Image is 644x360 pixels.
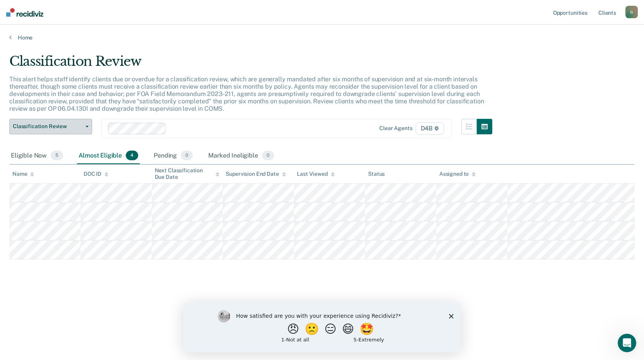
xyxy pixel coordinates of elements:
[9,34,635,41] a: Home
[13,123,82,130] span: Classification Review
[618,334,636,352] iframe: Intercom live chat
[9,119,92,134] button: Classification Review
[126,151,138,161] span: 4
[9,147,65,165] div: Eligible Now5
[155,167,220,180] div: Next Classification Due Date
[77,147,140,165] div: Almost Eligible4
[297,171,334,177] div: Last Viewed
[416,122,444,135] span: D4B
[226,171,286,177] div: Supervision End Date
[9,53,492,75] div: Classification Review
[379,125,412,132] div: Clear agents
[181,151,193,161] span: 0
[12,171,34,177] div: Name
[183,302,461,352] iframe: Survey by Kim from Recidiviz
[152,147,194,165] div: Pending0
[368,171,385,177] div: Status
[439,171,476,177] div: Assigned to
[207,147,276,165] div: Marked Ineligible0
[262,151,274,161] span: 0
[51,151,63,161] span: 5
[6,8,43,17] img: Recidiviz
[625,6,638,18] button: G
[84,171,108,177] div: DOC ID
[9,75,484,113] p: This alert helps staff identify clients due or overdue for a classification review, which are gen...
